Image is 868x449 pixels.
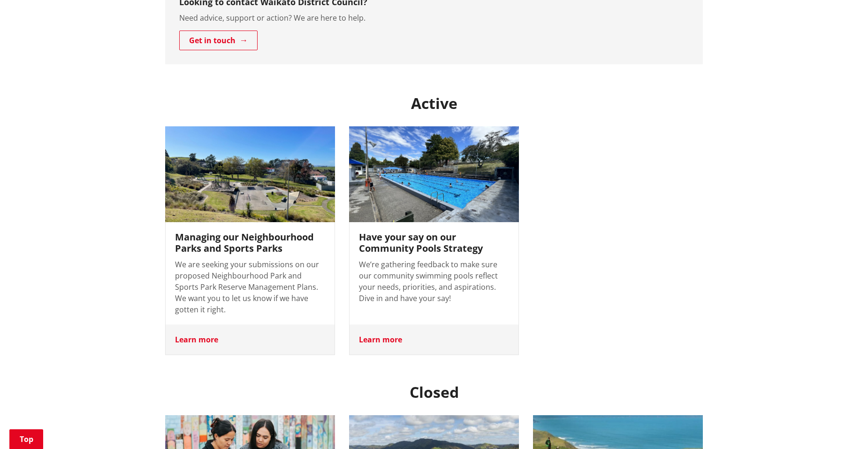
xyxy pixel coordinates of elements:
[179,31,258,50] a: Get in touch
[165,126,335,222] img: Neighbourhood and Sports Park RMP Photo
[349,126,519,355] a: Have your say on our Community Pools Strategy We’re gathering feedback to make sure our community...
[166,325,335,355] div: Learn more
[359,259,509,304] p: We’re gathering feedback to make sure our community swimming pools reflect your needs, priorities...
[9,429,43,449] a: Top
[165,94,703,112] h2: Active
[179,12,689,23] p: Need advice, support or action? We are here to help.
[359,232,509,254] h3: Have your say on our Community Pools Strategy
[345,124,523,224] img: Community Pools - Photo
[175,259,325,315] p: We are seeking your submissions on our proposed Neighbourhood Park and Sports Park Reserve Manage...
[350,325,518,355] div: Learn more
[165,126,335,355] a: Managing our Neighbourhood Parks and Sports Parks We are seeking your submissions on our proposed...
[825,410,859,443] iframe: Messenger Launcher
[175,232,325,254] h3: Managing our Neighbourhood Parks and Sports Parks
[165,383,703,401] h2: Closed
